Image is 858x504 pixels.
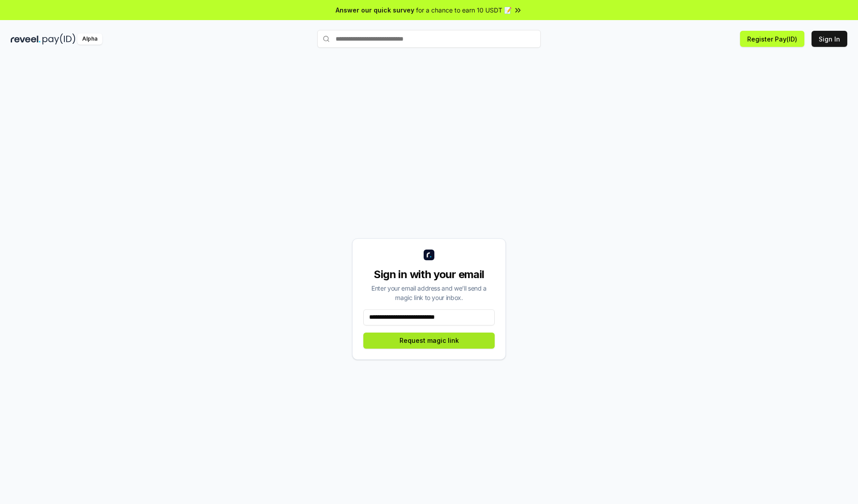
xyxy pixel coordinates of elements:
button: Sign In [812,31,847,47]
button: Register Pay(ID) [740,31,804,47]
div: Enter your email address and we’ll send a magic link to your inbox. [363,283,495,302]
span: for a chance to earn 10 USDT 📝 [416,5,512,15]
button: Request magic link [363,333,495,349]
div: Alpha [77,33,102,45]
img: pay_id [42,33,76,45]
img: logo_small [424,250,434,260]
div: Sign in with your email [363,267,495,282]
span: Answer our quick survey [336,5,414,15]
img: reveel_dark [11,33,41,45]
